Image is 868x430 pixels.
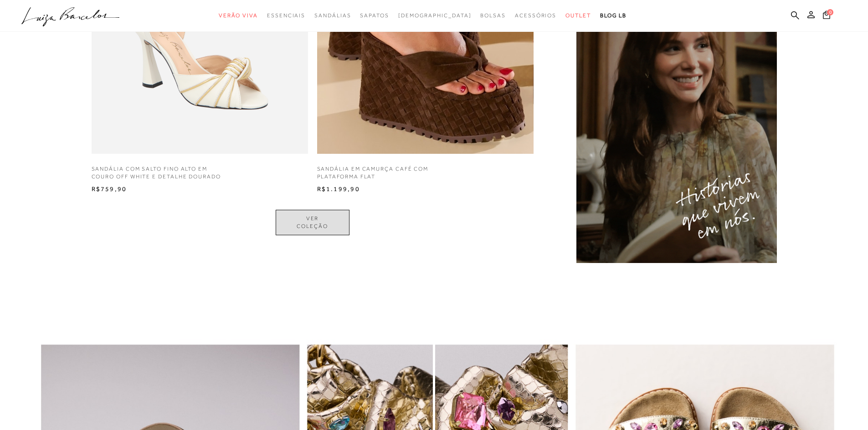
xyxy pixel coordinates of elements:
span: Sandálias [314,12,351,19]
a: noSubCategoriesText [398,7,472,24]
a: categoryNavScreenReaderText [219,7,258,24]
span: Acessórios [515,12,556,19]
a: categoryNavScreenReaderText [267,7,305,24]
span: Bolsas [480,12,506,19]
span: R$759,90 [92,185,127,192]
button: 0 [820,10,833,22]
span: [DEMOGRAPHIC_DATA] [398,12,472,19]
a: SANDÁLIA EM CAMURÇA CAFÉ COM PLATAFORMA FLAT [317,163,458,185]
a: categoryNavScreenReaderText [314,7,351,24]
span: Essenciais [267,12,305,19]
span: Verão Viva [219,12,258,19]
p: SANDÁLIA EM CAMURÇA CAFÉ COM PLATAFORMA FLAT [317,165,454,181]
a: categoryNavScreenReaderText [360,7,389,24]
a: categoryNavScreenReaderText [565,7,591,24]
a: SANDÁLIA COM SALTO FINO ALTO EM COURO OFF WHITE E DETALHE DOURADO [92,163,233,185]
span: 0 [827,9,833,15]
span: Sapatos [360,12,389,19]
a: categoryNavScreenReaderText [480,7,506,24]
p: SANDÁLIA COM SALTO FINO ALTO EM COURO OFF WHITE E DETALHE DOURADO [92,165,228,181]
a: categoryNavScreenReaderText [515,7,556,24]
a: BLOG LB [600,7,627,24]
a: VER COLEÇÃO [276,210,349,235]
span: Outlet [565,12,591,19]
span: R$1.199,90 [317,185,360,192]
span: BLOG LB [600,12,627,19]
